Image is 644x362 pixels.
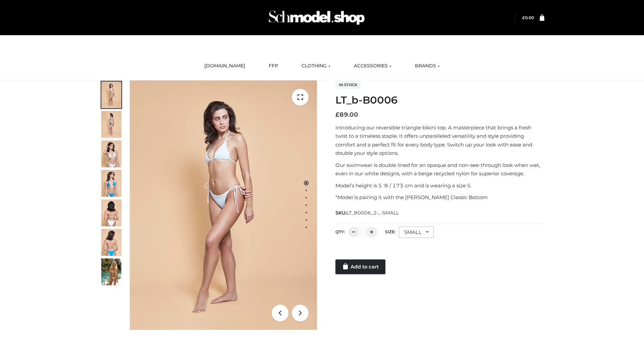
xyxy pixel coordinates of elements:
[264,59,283,73] a: FFP
[335,123,544,158] p: Introducing our reversible triangle bikini top. A masterpiece that brings a fresh twist to a time...
[101,258,121,285] img: Arieltop_CloudNine_AzureSky2.jpg
[101,229,121,256] img: ArielClassicBikiniTop_CloudNine_AzureSky_OW114ECO_8-scaled.jpg
[349,59,396,73] a: ACCESSORIES
[101,81,121,108] img: ArielClassicBikiniTop_CloudNine_AzureSky_OW114ECO_1-scaled.jpg
[297,59,335,73] a: CLOTHING
[335,229,345,234] label: QTY:
[335,181,544,190] p: Model’s height is 5 ‘8 / 173 cm and is wearing a size S.
[522,15,534,20] bdi: 0.00
[101,140,121,167] img: ArielClassicBikiniTop_CloudNine_AzureSky_OW114ECO_3-scaled.jpg
[335,111,339,118] span: £
[101,111,121,138] img: ArielClassicBikiniTop_CloudNine_AzureSky_OW114ECO_2-scaled.jpg
[410,59,445,73] a: BRANDS
[335,161,544,178] p: Our swimwear is double lined for an opaque and non-see-through look when wet, even in our white d...
[101,170,121,197] img: ArielClassicBikiniTop_CloudNine_AzureSky_OW114ECO_4-scaled.jpg
[335,94,544,106] h1: LT_b-B0006
[522,15,534,20] a: £0.00
[335,193,544,202] p: *Model is pairing it with the [PERSON_NAME] Classic Bottom
[385,229,395,234] label: Size:
[130,80,317,330] img: ArielClassicBikiniTop_CloudNine_AzureSky_OW114ECO_1
[346,210,399,216] span: LT_B0006_2-_-SMALL
[266,4,367,31] img: Schmodel Admin 964
[399,227,434,238] div: SMALL
[335,209,399,217] span: SKU:
[335,81,361,89] span: In stock
[335,259,385,274] a: Add to cart
[101,199,121,226] img: ArielClassicBikiniTop_CloudNine_AzureSky_OW114ECO_7-scaled.jpg
[199,59,250,73] a: [DOMAIN_NAME]
[522,15,525,20] span: £
[335,111,358,118] bdi: 89.00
